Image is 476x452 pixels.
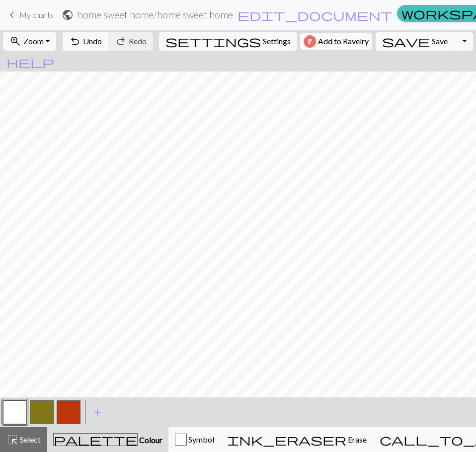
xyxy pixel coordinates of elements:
span: Save [432,36,448,46]
span: Erase [346,435,367,444]
span: palette [54,433,137,447]
span: highlight_alt [6,433,18,447]
span: My charts [19,10,54,19]
button: Erase [221,427,373,452]
button: Colour [47,427,168,452]
span: help [6,55,54,69]
span: edit_document [238,8,393,22]
button: Zoom [3,32,56,51]
button: Undo [63,32,109,51]
i: Settings [165,35,261,47]
img: Ravelry [304,35,316,48]
span: save [382,34,430,48]
span: keyboard_arrow_left [6,8,18,22]
button: Symbol [168,427,221,452]
button: Add to Ravelry [300,33,372,50]
h2: home sweet home / home sweet home [78,9,233,20]
span: Settings [263,35,291,47]
button: SettingsSettings [159,32,297,51]
span: settings [165,34,261,48]
span: Undo [83,36,102,46]
span: Add to Ravelry [318,35,369,48]
span: Select [18,435,41,444]
span: ink_eraser [227,433,346,447]
span: add [91,405,103,419]
span: zoom_in [9,34,21,48]
span: public [62,8,74,22]
span: Symbol [187,435,214,444]
span: Colour [138,435,162,445]
a: My charts [6,6,54,23]
span: Zoom [23,36,44,46]
button: Save [376,32,455,51]
span: undo [69,34,81,48]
